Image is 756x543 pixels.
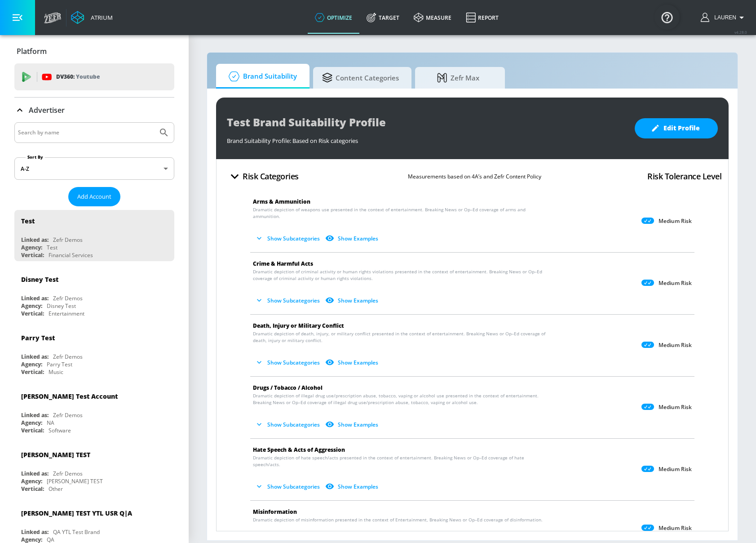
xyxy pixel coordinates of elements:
[49,427,71,434] div: Software
[14,444,174,495] div: [PERSON_NAME] TESTLinked as:Zefr DemosAgency:[PERSON_NAME] TESTVertical:Other
[21,334,55,342] div: Parry Test
[53,411,83,419] div: Zefr Demos
[14,327,174,378] div: Parry TestLinked as:Zefr DemosAgency:Parry TestVertical:Music
[53,353,83,361] div: Zefr Demos
[253,231,323,246] button: Show Subcategories
[68,187,120,206] button: Add Account
[21,236,49,244] div: Linked as:
[253,417,323,432] button: Show Subcategories
[408,172,541,181] p: Measurements based on 4A’s and Zefr Content Policy
[253,198,310,205] span: Arms & Ammunition
[14,210,174,261] div: TestLinked as:Zefr DemosAgency:TestVertical:Financial Services
[253,479,323,494] button: Show Subcategories
[253,206,550,220] span: Dramatic depiction of weapons use presented in the context of entertainment. Breaking News or Op–...
[323,231,382,246] button: Show Examples
[21,392,118,401] div: [PERSON_NAME] Test Account
[323,479,382,494] button: Show Examples
[21,470,49,477] div: Linked as:
[17,46,47,56] p: Platform
[253,355,323,370] button: Show Subcategories
[635,118,718,138] button: Edit Profile
[659,466,692,473] p: Medium Risk
[323,417,382,432] button: Show Examples
[407,1,459,34] a: measure
[711,14,736,21] span: login as: lauren.bacher@zefr.com
[253,454,550,468] span: Dramatic depiction of hate speech/acts presented in the context of entertainment. Breaking News o...
[21,411,49,419] div: Linked as:
[308,1,359,34] a: optimize
[21,427,44,434] div: Vertical:
[659,404,692,411] p: Medium Risk
[14,63,174,90] div: DV360: Youtube
[243,170,299,182] h4: Risk Categories
[647,170,721,182] h4: Risk Tolerance Level
[323,355,382,370] button: Show Examples
[49,310,84,317] div: Entertainment
[659,280,692,287] p: Medium Risk
[77,191,111,202] span: Add Account
[253,330,550,344] span: Dramatic depiction of death, injury, or military conflict presented in the context of entertainme...
[659,342,692,349] p: Medium Risk
[459,1,506,34] a: Report
[87,13,113,22] div: Atrium
[47,419,54,427] div: NA
[21,528,49,536] div: Linked as:
[76,72,100,81] p: Youtube
[21,251,44,259] div: Vertical:
[227,132,626,145] div: Brand Suitability Profile: Based on Risk categories
[71,11,113,24] a: Atrium
[734,30,747,35] span: v 4.28.0
[49,368,63,376] div: Music
[53,528,100,536] div: QA YTL Test Brand
[14,268,174,320] div: Disney TestLinked as:Zefr DemosAgency:Disney TestVertical:Entertainment
[21,485,44,493] div: Vertical:
[659,525,692,532] p: Medium Risk
[26,154,45,160] label: Sort By
[21,361,42,368] div: Agency:
[14,157,174,180] div: A-Z
[14,39,174,64] div: Platform
[322,67,399,89] span: Content Categories
[21,450,90,459] div: [PERSON_NAME] TEST
[14,98,174,123] div: Advertiser
[21,509,132,517] div: [PERSON_NAME] TEST YTL USR Q|A
[253,384,323,392] span: Drugs / Tobacco / Alcohol
[47,244,57,251] div: Test
[56,72,100,82] p: DV360:
[47,361,72,368] div: Parry Test
[21,244,42,251] div: Agency:
[21,368,44,376] div: Vertical:
[253,322,344,329] span: Death, Injury or Military Conflict
[654,4,680,30] button: Open Resource Center
[47,302,76,310] div: Disney Test
[49,251,93,259] div: Financial Services
[253,508,297,516] span: Misinformation
[14,385,174,436] div: [PERSON_NAME] Test AccountLinked as:Zefr DemosAgency:NAVertical:Software
[29,105,65,115] p: Advertiser
[18,127,154,138] input: Search by name
[424,67,492,89] span: Zefr Max
[53,294,83,302] div: Zefr Demos
[653,123,700,134] span: Edit Profile
[253,293,323,308] button: Show Subcategories
[225,66,297,87] span: Brand Suitability
[21,217,35,225] div: Test
[359,1,407,34] a: Target
[21,419,42,427] div: Agency:
[21,275,58,284] div: Disney Test
[47,477,103,485] div: [PERSON_NAME] TEST
[53,470,83,477] div: Zefr Demos
[21,310,44,317] div: Vertical:
[21,294,49,302] div: Linked as:
[253,260,313,267] span: Crime & Harmful Acts
[253,268,550,282] span: Dramatic depiction of criminal activity or human rights violations presented in the context of en...
[253,446,345,454] span: Hate Speech & Acts of Aggression
[323,293,382,308] button: Show Examples
[253,392,550,406] span: Dramatic depiction of illegal drug use/prescription abuse, tobacco, vaping or alcohol use present...
[21,477,42,485] div: Agency:
[223,166,302,187] button: Risk Categories
[53,236,83,244] div: Zefr Demos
